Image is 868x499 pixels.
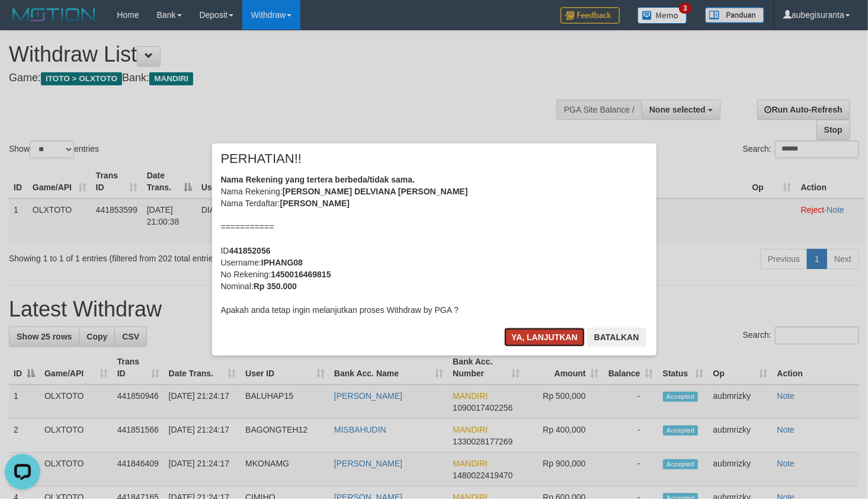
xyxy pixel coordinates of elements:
div: Nama Rekening: Nama Terdaftar: =========== ID Username: No Rekening: Nominal: Apakah anda tetap i... [221,174,648,316]
b: [PERSON_NAME] DELVIANA [PERSON_NAME] [283,187,468,196]
button: Batalkan [587,328,646,347]
b: [PERSON_NAME] [280,199,350,208]
b: IPHANG08 [261,258,303,267]
b: 441852056 [229,246,271,255]
b: Rp 350.000 [254,282,297,291]
span: PERHATIAN!! [221,153,302,165]
button: Open LiveChat chat widget [5,5,40,40]
b: 1450016469815 [271,270,331,279]
button: Ya, lanjutkan [504,328,585,347]
b: Nama Rekening yang tertera berbeda/tidak sama. [221,175,415,184]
